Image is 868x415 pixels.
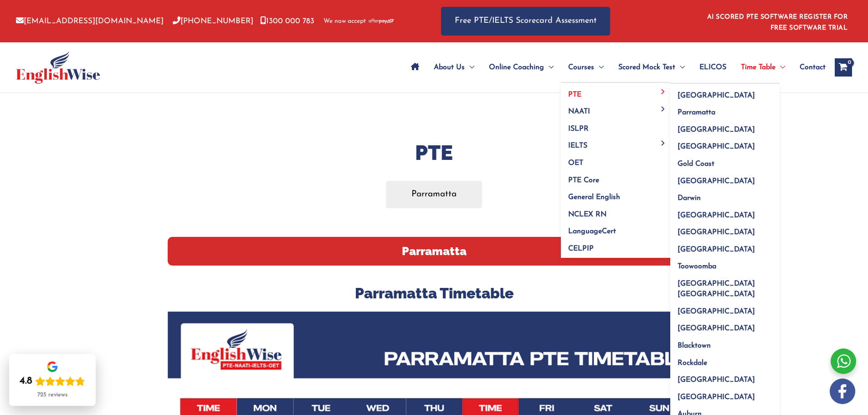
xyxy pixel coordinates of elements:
span: Blacktown [678,342,711,349]
h1: PTE [168,138,701,167]
a: PTEMenu Toggle [561,83,670,100]
span: Rockdale [678,359,707,367]
a: Online CoachingMenu Toggle [482,51,561,83]
a: Parramatta [670,101,780,118]
span: Menu Toggle [776,51,785,83]
span: Menu Toggle [465,51,474,83]
div: 4.8 [20,375,32,388]
span: Menu Toggle [658,140,668,145]
a: NCLEX RN [561,203,670,220]
span: [GEOGRAPHIC_DATA] [678,394,755,401]
a: [GEOGRAPHIC_DATA] [670,369,780,386]
div: 725 reviews [37,391,67,399]
span: [GEOGRAPHIC_DATA] [678,325,755,332]
img: white-facebook.png [830,379,855,404]
h3: Parramatta Timetable [168,284,701,303]
a: ISLPR [561,117,670,134]
span: IELTS [568,142,587,149]
a: Toowoomba [670,255,780,272]
h2: Parramatta [168,237,701,266]
a: [GEOGRAPHIC_DATA] [670,204,780,221]
span: Scored Mock Test [618,51,675,83]
a: View Shopping Cart, empty [835,58,852,77]
a: Contact [792,51,826,83]
span: Toowoomba [678,263,716,270]
span: [GEOGRAPHIC_DATA] [678,229,755,236]
a: [GEOGRAPHIC_DATA] [670,317,780,334]
span: PTE Core [568,177,599,184]
a: LanguageCert [561,220,670,237]
span: Gold Coast [678,160,714,168]
a: PTE Core [561,169,670,186]
a: Scored Mock TestMenu Toggle [611,51,692,83]
a: Time TableMenu Toggle [734,51,792,83]
span: Menu Toggle [658,106,668,111]
a: IELTSMenu Toggle [561,134,670,152]
span: LanguageCert [568,228,616,235]
span: PTE [568,91,581,98]
a: [GEOGRAPHIC_DATA] [670,84,780,101]
aside: Header Widget 1 [702,6,852,36]
span: ISLPR [568,125,589,133]
a: ELICOS [692,51,734,83]
a: Blacktown [670,334,780,352]
a: [GEOGRAPHIC_DATA] [670,385,780,403]
a: About UsMenu Toggle [426,51,482,83]
span: [GEOGRAPHIC_DATA] [678,126,755,133]
a: Parramatta [386,181,482,208]
a: CoursesMenu Toggle [561,51,611,83]
a: NAATIMenu Toggle [561,100,670,118]
span: CELPIP [568,245,594,252]
a: [GEOGRAPHIC_DATA] [670,169,780,187]
span: Parramatta [678,109,715,116]
img: cropped-ew-logo [16,51,100,84]
a: [GEOGRAPHIC_DATA] [670,118,780,135]
span: NAATI [568,108,590,115]
a: [PHONE_NUMBER] [173,17,253,25]
a: Rockdale [670,351,780,369]
span: General English [568,194,620,201]
a: [GEOGRAPHIC_DATA] [670,300,780,317]
span: [GEOGRAPHIC_DATA] [678,178,755,185]
span: Online Coaching [489,51,544,83]
span: Darwin [678,195,701,202]
a: [GEOGRAPHIC_DATA] [GEOGRAPHIC_DATA] [670,272,780,300]
span: Courses [568,51,594,83]
a: 1300 000 783 [260,17,314,25]
span: Menu Toggle [594,51,604,83]
span: NCLEX RN [568,211,606,218]
span: Menu Toggle [675,51,685,83]
a: [GEOGRAPHIC_DATA] [670,221,780,238]
a: CELPIP [561,237,670,258]
a: [GEOGRAPHIC_DATA] [670,135,780,153]
span: About Us [434,51,465,83]
span: [GEOGRAPHIC_DATA] [678,376,755,384]
span: Menu Toggle [658,89,668,94]
a: [GEOGRAPHIC_DATA] [670,238,780,255]
a: Free PTE/IELTS Scorecard Assessment [441,7,610,36]
span: [GEOGRAPHIC_DATA] [678,246,755,253]
span: [GEOGRAPHIC_DATA] [678,212,755,219]
span: [GEOGRAPHIC_DATA] [678,143,755,150]
a: OET [561,152,670,169]
span: Contact [800,51,826,83]
span: Time Table [741,51,776,83]
a: Gold Coast [670,153,780,170]
a: AI SCORED PTE SOFTWARE REGISTER FOR FREE SOFTWARE TRIAL [707,14,848,31]
a: [EMAIL_ADDRESS][DOMAIN_NAME] [16,17,164,25]
div: Rating: 4.8 out of 5 [20,375,85,388]
span: OET [568,159,583,167]
span: ELICOS [699,51,726,83]
nav: Site Navigation: Main Menu [404,51,826,83]
a: Darwin [670,187,780,204]
span: Menu Toggle [544,51,554,83]
a: General English [561,186,670,203]
span: [GEOGRAPHIC_DATA] [678,92,755,99]
span: We now accept [324,17,366,26]
span: [GEOGRAPHIC_DATA] [678,308,755,315]
span: [GEOGRAPHIC_DATA] [GEOGRAPHIC_DATA] [678,280,755,298]
img: Afterpay-Logo [369,19,394,24]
